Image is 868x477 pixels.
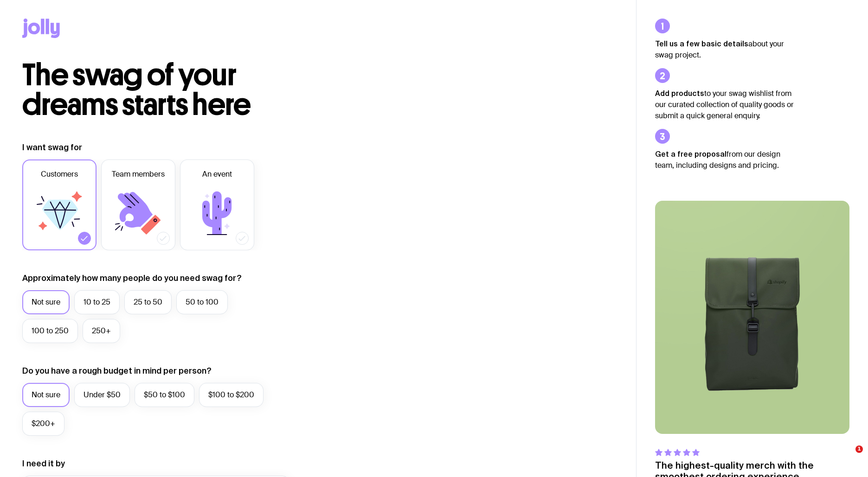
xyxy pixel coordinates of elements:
[74,383,130,407] label: Under $50
[124,290,172,314] label: 25 to 50
[135,383,194,407] label: $50 to $100
[22,57,251,123] span: The swag of your dreams starts here
[202,169,232,180] span: An event
[655,88,794,121] p: to your swag wishlist from our curated collection of quality goods or submit a quick general enqu...
[74,290,120,314] label: 10 to 25
[22,319,78,343] label: 100 to 250
[855,445,863,453] span: 1
[22,458,65,469] label: I need it by
[655,38,794,61] p: about your swag project.
[41,169,78,180] span: Customers
[655,89,704,97] strong: Add products
[83,319,120,343] label: 250+
[22,365,212,376] label: Do you have a rough budget in mind per person?
[836,445,859,468] iframe: Intercom live chat
[655,148,794,171] p: from our design team, including designs and pricing.
[112,169,165,180] span: Team members
[655,150,727,158] strong: Get a free proposal
[22,142,82,153] label: I want swag for
[655,39,748,48] strong: Tell us a few basic details
[22,412,64,436] label: $200+
[22,290,70,314] label: Not sure
[176,290,228,314] label: 50 to 100
[22,383,70,407] label: Not sure
[22,273,242,284] label: Approximately how many people do you need swag for?
[199,383,264,407] label: $100 to $200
